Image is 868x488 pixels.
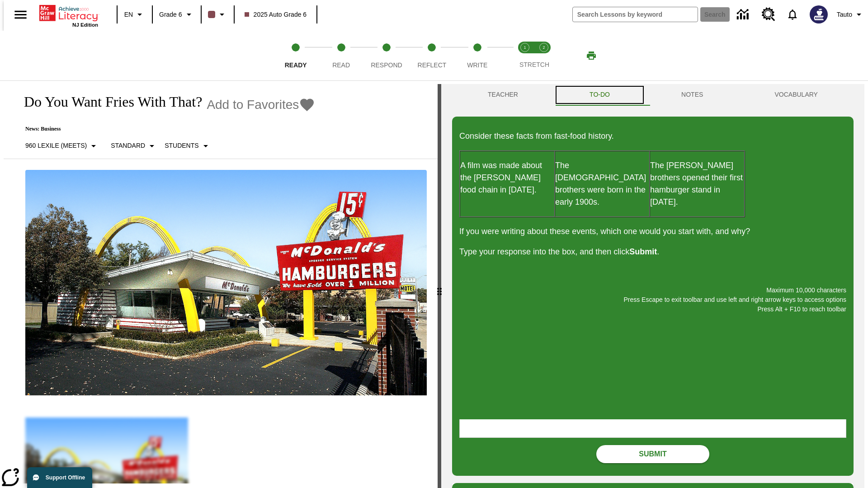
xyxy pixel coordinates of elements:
[650,160,744,208] p: The [PERSON_NAME] brothers opened their first hamburger stand in [DATE].
[207,97,315,113] button: Add to Favorites - Do You Want Fries With That?
[120,6,149,23] button: Language: EN, Select a language
[159,10,182,19] span: Grade 6
[204,6,231,23] button: Class color is dark brown. Change class color
[577,47,606,64] button: Print
[542,45,545,50] text: 2
[512,31,538,80] button: Stretch Read step 1 of 2
[596,445,709,463] button: Submit
[837,10,852,19] span: Tauto
[459,295,846,305] p: Press Escape to exit toolbar and use left and right arrow keys to access options
[555,160,649,208] p: The [DEMOGRAPHIC_DATA] brothers were born in the early 1900s.
[554,84,646,106] button: TO-DO
[360,31,413,80] button: Respond step 3 of 5
[460,160,554,196] p: A film was made about the [PERSON_NAME] food chain in [DATE].
[519,61,549,68] span: STRETCH
[531,31,557,80] button: Stretch Respond step 2 of 2
[459,305,846,314] p: Press Alt + F10 to reach toolbar
[25,141,87,150] p: 960 Lexile (Meets)
[14,126,315,132] p: News: Business
[315,31,367,80] button: Read step 2 of 5
[72,22,98,28] span: NJ Edition
[459,225,846,238] p: If you were writing about these events, which one would you start with, and why?
[731,2,756,27] a: Data Center
[4,84,438,483] div: reading
[629,247,657,256] strong: Submit
[459,130,846,142] p: Consider these facts from fast-food history.
[46,474,85,481] span: Support Offline
[451,31,504,80] button: Write step 5 of 5
[27,467,92,488] button: Support Offline
[646,84,739,106] button: NOTES
[165,141,198,150] p: Students
[406,31,458,80] button: Reflect step 4 of 5
[107,138,161,154] button: Scaffolds, Standard
[332,61,350,69] span: Read
[459,286,846,295] p: Maximum 10,000 characters
[245,10,307,19] span: 2025 Auto Grade 6
[804,3,833,26] button: Select a new avatar
[269,31,322,80] button: Ready step 1 of 5
[452,84,854,106] div: Instructional Panel Tabs
[441,84,864,488] div: activity
[524,45,526,50] text: 1
[452,84,554,106] button: Teacher
[573,7,698,22] input: search field
[810,5,828,23] img: Avatar
[371,61,402,69] span: Respond
[14,94,202,110] h1: Do You Want Fries With That?
[22,138,103,154] button: Select Lexile, 960 Lexile (Meets)
[459,246,846,258] p: Type your response into the box, and then click .
[833,6,868,23] button: Profile/Settings
[467,61,487,69] span: Write
[7,1,34,28] button: Open side menu
[739,84,854,106] button: VOCABULARY
[39,3,98,28] div: Home
[418,61,447,69] span: Reflect
[207,98,299,112] span: Add to Favorites
[285,61,307,69] span: Ready
[781,3,804,26] a: Notifications
[25,170,427,396] img: One of the first McDonald's stores, with the iconic red sign and golden arches.
[161,138,214,154] button: Select Student
[156,6,198,23] button: Grade: Grade 6, Select a grade
[756,2,781,27] a: Resource Center, Will open in new tab
[4,7,132,15] body: Maximum 10,000 characters Press Escape to exit toolbar and use left and right arrow keys to acces...
[438,84,441,488] div: Press Enter or Spacebar and then press right and left arrow keys to move the slider
[124,10,133,19] span: EN
[111,141,145,150] p: Standard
